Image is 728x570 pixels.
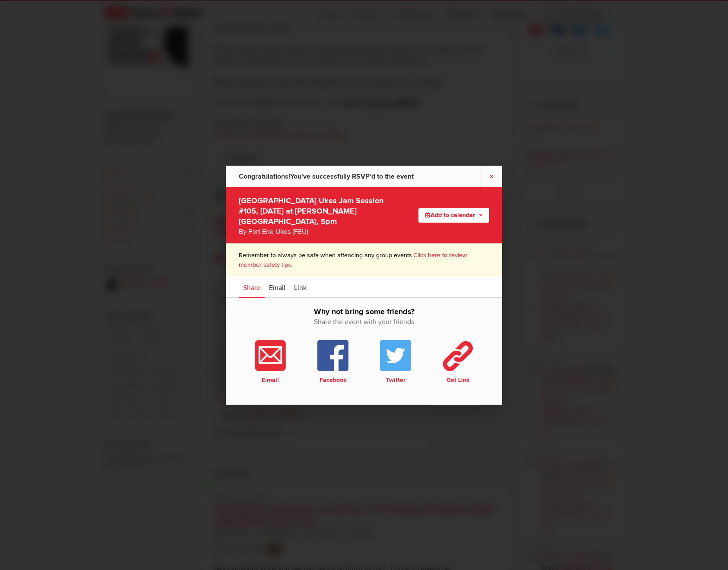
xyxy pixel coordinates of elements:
[481,165,502,186] a: ×
[239,276,265,298] a: Share
[303,376,362,384] b: Facebook
[265,276,290,298] a: Email
[239,172,290,180] span: Congratulations!
[241,376,300,384] b: E-mail
[239,251,467,268] a: Click here to review member safety tips.
[418,208,489,222] button: Add to calendar
[290,276,311,298] a: Link
[364,340,427,384] a: Twitter
[239,226,389,236] div: By Fort Erie Ukes (FEU)
[427,340,489,384] a: Get Link
[428,376,487,384] b: Get Link
[243,283,260,292] span: Share
[269,283,285,292] span: Email
[239,193,389,236] div: [GEOGRAPHIC_DATA] Ukes Jam Session #105, [DATE] at [PERSON_NAME][GEOGRAPHIC_DATA], 5pm
[366,376,425,384] b: Twitter
[301,340,364,384] a: Facebook
[294,283,307,292] span: Link
[239,340,301,384] a: E-mail
[239,250,489,269] p: Remember to always be safe when attending any group events.
[239,306,489,336] h2: Why not bring some friends?
[239,165,414,187] div: You’ve successfully RSVP’d to the event
[239,317,489,327] span: Share the event with your friends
